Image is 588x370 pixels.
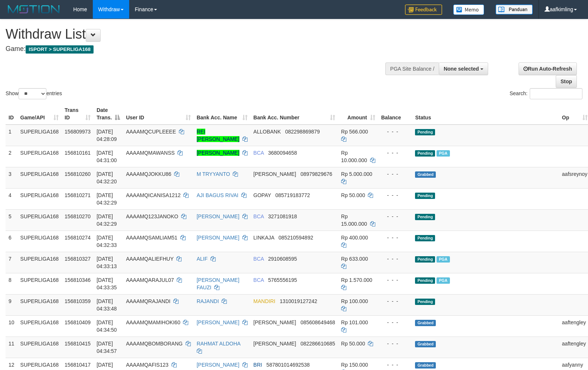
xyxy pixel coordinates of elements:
span: Copy 2910608595 to clipboard [268,256,297,262]
td: SUPERLIGA168 [17,294,62,315]
td: SUPERLIGA168 [17,315,62,337]
span: Rp 50.000 [341,341,365,347]
td: 8 [6,273,17,294]
span: Copy 082298869879 to clipboard [285,129,320,135]
td: 2 [6,146,17,167]
span: [DATE] 04:32:29 [97,213,117,227]
span: Rp 100.000 [341,298,368,304]
td: 1 [6,125,17,146]
h4: Game: [6,45,385,53]
td: SUPERLIGA168 [17,231,62,252]
span: [PERSON_NAME] [254,319,296,325]
button: None selected [439,62,488,75]
td: SUPERLIGA168 [17,273,62,294]
img: Feedback.jpg [405,4,442,15]
a: [PERSON_NAME] [197,150,239,156]
span: 156810271 [65,192,91,198]
span: Rp 50.000 [341,192,365,198]
span: Pending [415,256,435,263]
span: Rp 150.000 [341,362,368,368]
a: [PERSON_NAME] [197,362,239,368]
span: BCA [254,150,264,156]
span: Rp 566.000 [341,129,368,135]
div: PGA Site Balance / [385,62,439,75]
td: 11 [6,337,17,358]
td: SUPERLIGA168 [17,209,62,231]
span: Copy 082286610685 to clipboard [300,341,335,347]
td: 5 [6,209,17,231]
span: [DATE] 04:31:00 [97,150,117,163]
td: 7 [6,252,17,273]
a: RAHMAT ALDOHA [197,341,241,347]
span: AAAAMQARAJUL07 [126,277,174,283]
div: - - - [381,234,409,241]
span: AAAAMQSAMLIAM51 [126,235,177,241]
td: SUPERLIGA168 [17,125,62,146]
span: AAAAMQMAWANSS [126,150,174,156]
div: - - - [381,340,409,347]
div: - - - [381,276,409,284]
th: Amount: activate to sort column ascending [338,103,378,125]
td: 9 [6,294,17,315]
span: Copy 085608649468 to clipboard [300,319,335,325]
span: Copy 085719183772 to clipboard [275,192,310,198]
td: 6 [6,231,17,252]
span: AAAAMQALIEFHUY [126,256,173,262]
span: [PERSON_NAME] [254,171,296,177]
span: 156810346 [65,277,91,283]
td: 3 [6,167,17,188]
span: 156810417 [65,362,91,368]
span: LINKAJA [254,235,274,241]
span: Pending [415,214,435,220]
a: AJI BAGUS RIVAI [197,192,239,198]
span: Copy 1310019127242 to clipboard [280,298,317,304]
th: Game/API: activate to sort column ascending [17,103,62,125]
span: AAAAMQMAMIHOKI60 [126,319,180,325]
img: Button%20Memo.svg [453,4,484,15]
span: Grabbed [415,171,436,178]
span: Copy 085210594892 to clipboard [278,235,313,241]
div: - - - [381,128,409,135]
label: Show entries [6,88,62,99]
span: Grabbed [415,320,436,326]
span: Copy 3680094658 to clipboard [268,150,297,156]
span: Pending [415,299,435,305]
span: [DATE] 04:33:35 [97,277,117,290]
td: SUPERLIGA168 [17,188,62,209]
th: Balance [378,103,412,125]
span: [DATE] 04:32:33 [97,235,117,248]
th: User ID: activate to sort column ascending [123,103,193,125]
div: - - - [381,213,409,220]
div: - - - [381,192,409,199]
span: 156809973 [65,129,91,135]
span: BRI [254,362,262,368]
span: [DATE] 04:34:50 [97,319,117,333]
span: AAAAMQAFIS123 [126,362,168,368]
span: AAAAMQBOMBORANG [126,341,182,347]
a: [PERSON_NAME] [197,235,239,241]
span: [DATE] 04:34:57 [97,341,117,354]
span: 156810359 [65,298,91,304]
div: - - - [381,361,409,369]
span: [DATE] 04:33:48 [97,298,117,312]
span: Marked by aafnonsreyleab [437,277,450,284]
a: RAJANDI [197,298,219,304]
td: SUPERLIGA168 [17,146,62,167]
th: Trans ID: activate to sort column ascending [62,103,94,125]
a: Stop [556,75,577,88]
span: Rp 101.000 [341,319,368,325]
span: Marked by aafnonsreyleab [437,256,450,263]
span: AAAAMQJOKKU86 [126,171,171,177]
th: Date Trans.: activate to sort column descending [94,103,123,125]
input: Search: [530,88,582,99]
span: [PERSON_NAME] [254,341,296,347]
div: - - - [381,170,409,178]
td: 10 [6,315,17,337]
span: AAAAMQCUPLEEEE [126,129,176,135]
h1: Withdraw List [6,27,385,42]
span: 156810161 [65,150,91,156]
span: Copy 587801014692538 to clipboard [267,362,310,368]
span: 156810260 [65,171,91,177]
span: BCA [254,277,264,283]
span: 156810270 [65,213,91,219]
